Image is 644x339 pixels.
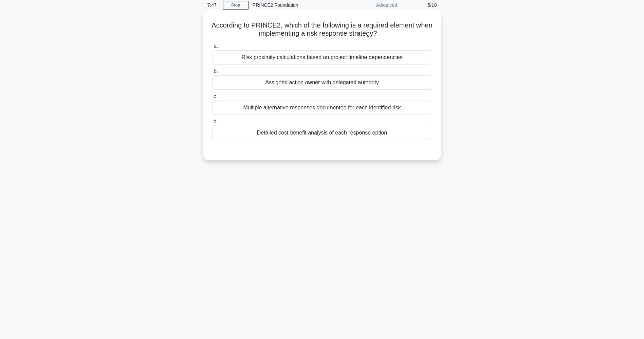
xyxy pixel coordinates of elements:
span: a. [214,43,218,49]
div: Risk proximity calculations based on project timeline dependencies [212,50,432,65]
div: Multiple alternative responses documented for each identified risk [212,101,432,115]
span: c. [214,93,218,99]
span: b. [214,68,218,74]
h5: According to PRINCE2, which of the following is a required element when implementing a risk respo... [211,21,433,38]
span: d. [214,119,218,124]
div: Detailed cost-benefit analysis of each response option [212,126,432,140]
div: Assigned action owner with delegated authority [212,75,432,90]
a: Stop [223,1,249,10]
